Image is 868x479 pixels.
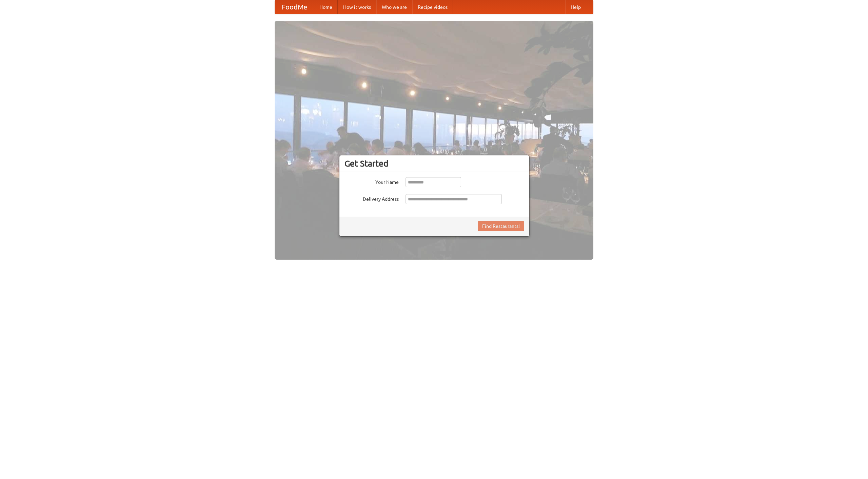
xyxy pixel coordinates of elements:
a: FoodMe [275,0,314,14]
label: Delivery Address [344,194,399,202]
a: Who we are [376,0,412,14]
a: Help [565,0,586,14]
a: Recipe videos [412,0,453,14]
a: How it works [338,0,376,14]
button: Find Restaurants! [478,221,524,231]
label: Your Name [344,177,399,186]
h3: Get Started [344,158,524,169]
a: Home [314,0,338,14]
